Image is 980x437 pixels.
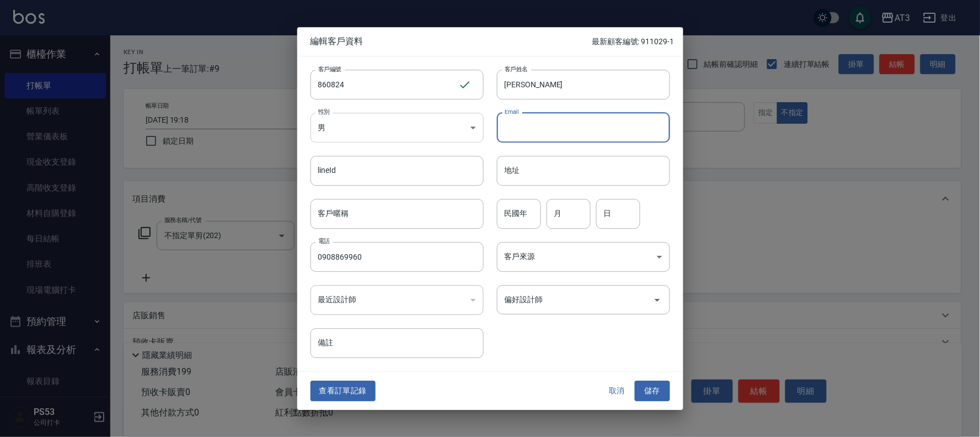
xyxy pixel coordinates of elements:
[318,108,330,116] label: 性別
[505,65,528,73] label: 客戶姓名
[310,381,376,402] button: 查看訂單記錄
[318,65,341,73] label: 客戶編號
[649,291,666,309] button: Open
[635,381,670,402] button: 儲存
[310,36,592,47] span: 編輯客戶資料
[318,237,330,245] label: 電話
[592,36,674,48] p: 最新顧客編號: 911029-1
[599,381,635,402] button: 取消
[505,108,518,116] label: Email
[310,113,484,143] div: 男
